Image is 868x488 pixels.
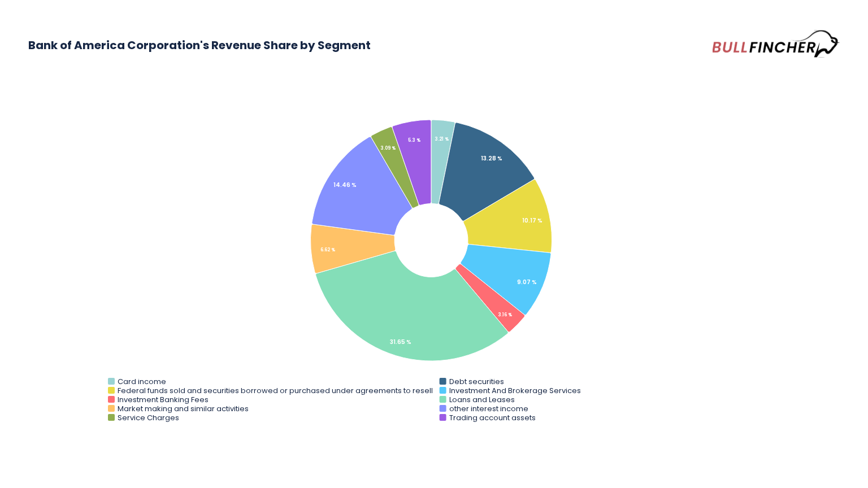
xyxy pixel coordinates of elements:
[481,154,502,163] tspan: 13.28 %
[390,338,411,346] tspan: 31.65 %
[449,376,504,387] text: Debt securities
[408,137,420,143] tspan: 5.3 %
[118,394,209,405] text: Investment Banking Fees
[435,136,449,142] tspan: 3.21 %
[498,312,512,318] tspan: 3.16 %
[28,91,840,430] svg: Bank of America Corporation's Revenue Share by Segment
[118,385,433,396] text: Federal funds sold and securities borrowed or purchased under agreements to resell
[517,278,537,286] tspan: 9.07 %
[380,145,396,151] tspan: 3.09 %
[449,394,515,405] text: Loans and Leases
[449,403,528,414] text: other interest income
[320,247,335,253] tspan: 6.62 %
[118,412,179,423] text: Service Charges
[449,385,581,396] text: Investment And Brokerage Services
[333,181,357,189] tspan: 14.46 %
[118,376,166,387] text: Card income
[522,216,542,225] tspan: 10.17 %
[449,412,536,423] text: Trading account assets
[118,403,249,414] text: Market making and similar activities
